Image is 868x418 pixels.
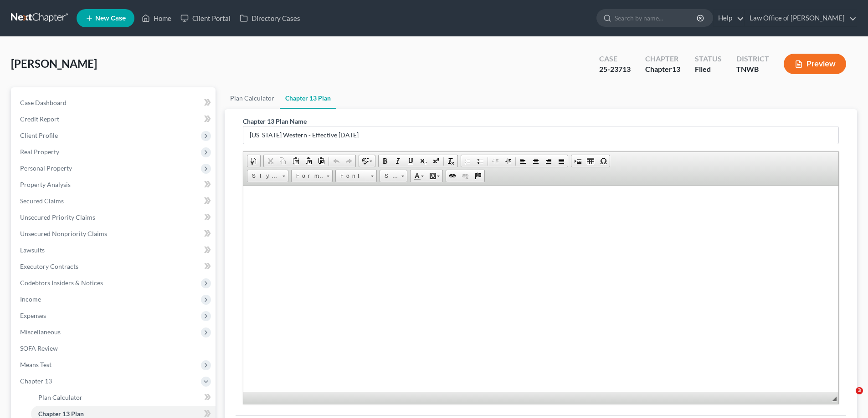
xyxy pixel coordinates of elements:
[13,176,216,193] a: Property Analysis
[446,170,459,182] a: Link
[291,170,333,182] a: Format
[584,155,597,167] a: Table
[243,186,838,391] iframe: Rich Text Editor, document-ckeditor
[597,155,610,167] a: Insert Special Character
[247,170,279,182] span: Styles
[302,155,315,167] a: Paste as plain text
[13,242,216,258] a: Lawsuits
[856,387,863,394] span: 3
[379,155,391,167] a: Bold
[404,155,417,167] a: Underline
[176,10,235,26] a: Client Portal
[391,155,404,167] a: Italic
[20,148,59,156] span: Real Property
[459,170,472,182] a: Unlink
[645,54,680,64] div: Chapter
[292,170,324,182] span: Format
[277,155,289,167] a: Copy
[832,397,837,401] span: Resize
[615,10,698,26] input: Search by name...
[20,246,45,254] span: Lawsuits
[13,340,216,357] a: SOFA Review
[13,95,216,111] a: Case Dashboard
[517,155,529,167] a: Align Left
[243,116,307,126] label: Chapter 13 Plan Name
[745,10,857,26] a: Law Office of [PERSON_NAME]
[695,54,722,64] div: Status
[20,99,67,106] span: Case Dashboard
[243,126,838,144] input: Enter name...
[445,155,457,167] a: Remove Format
[20,164,72,172] span: Personal Property
[13,209,216,226] a: Unsecured Priority Claims
[289,155,302,167] a: Paste
[20,262,78,270] span: Executory Contracts
[20,181,71,188] span: Property Analysis
[20,131,58,139] span: Client Profile
[343,155,355,167] a: Redo
[359,155,375,167] a: Spell Checker
[11,57,97,70] span: [PERSON_NAME]
[542,155,555,167] a: Align Right
[461,155,474,167] a: Insert/Remove Numbered List
[20,344,58,352] span: SOFA Review
[38,393,82,401] span: Plan Calculator
[20,213,95,221] span: Unsecured Priority Claims
[315,155,328,167] a: Paste from Word
[20,361,51,368] span: Means Test
[411,170,426,182] a: Text Color
[417,155,430,167] a: Subscript
[137,10,176,26] a: Home
[335,170,377,182] a: Font
[20,279,103,287] span: Codebtors Insiders & Notices
[736,54,769,64] div: District
[20,328,61,336] span: Miscellaneous
[714,10,744,26] a: Help
[529,155,542,167] a: Center
[336,170,368,182] span: Font
[430,155,442,167] a: Superscript
[672,65,680,73] span: 13
[502,155,514,167] a: Increase Indent
[13,226,216,242] a: Unsecured Nonpriority Claims
[247,170,288,182] a: Styles
[380,170,407,182] a: Size
[489,155,502,167] a: Decrease Indent
[264,155,277,167] a: Cut
[645,64,680,75] div: Chapter
[474,155,487,167] a: Insert/Remove Bulleted List
[13,111,216,127] a: Credit Report
[280,87,336,109] a: Chapter 13 Plan
[837,387,859,409] iframe: Intercom live chat
[784,54,846,74] button: Preview
[235,10,305,26] a: Directory Cases
[95,15,126,22] span: New Case
[380,170,398,182] span: Size
[20,312,46,319] span: Expenses
[695,64,722,75] div: Filed
[225,87,280,109] a: Plan Calculator
[31,389,216,406] a: Plan Calculator
[599,54,631,64] div: Case
[20,115,59,123] span: Credit Report
[20,230,107,237] span: Unsecured Nonpriority Claims
[555,155,568,167] a: Justify
[13,258,216,275] a: Executory Contracts
[426,170,442,182] a: Background Color
[599,64,631,75] div: 25-23713
[20,197,64,205] span: Secured Claims
[330,155,343,167] a: Undo
[247,155,260,167] a: Document Properties
[20,377,52,385] span: Chapter 13
[736,64,769,75] div: TNWB
[571,155,584,167] a: Insert Page Break for Printing
[472,170,484,182] a: Anchor
[20,295,41,303] span: Income
[38,410,84,418] span: Chapter 13 Plan
[13,193,216,209] a: Secured Claims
